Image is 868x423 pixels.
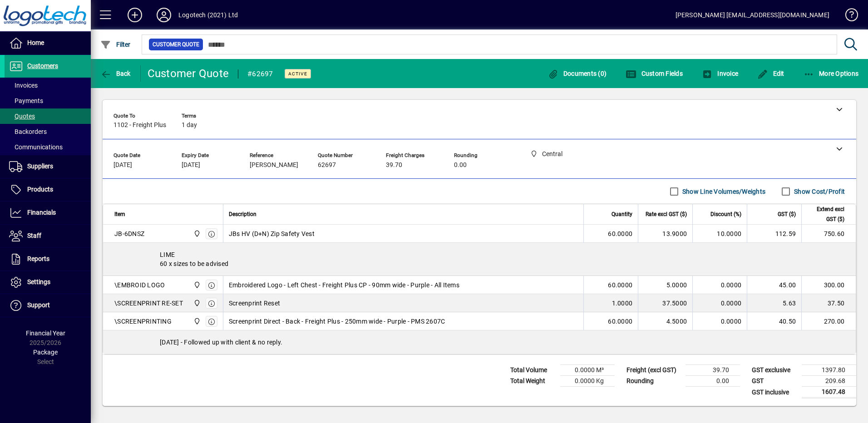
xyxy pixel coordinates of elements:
span: Home [27,39,44,46]
span: 60.0000 [608,229,632,238]
app-page-header-button: Back [91,65,141,82]
button: Edit [755,65,787,82]
div: 4.5000 [644,317,687,326]
button: Invoice [700,65,740,82]
a: Financials [5,202,91,224]
td: 300.00 [801,276,856,294]
span: Customers [27,62,58,69]
td: Freight (excl GST) [622,365,686,376]
span: 1.0000 [612,299,633,308]
a: Suppliers [5,155,91,178]
td: 5.63 [747,294,801,312]
span: Central [191,280,202,290]
span: Financial Year [26,330,65,337]
td: 0.0000 Kg [560,376,615,387]
div: JB-6DNSZ [114,229,144,238]
td: Total Weight [506,376,560,387]
span: Active [288,71,307,77]
div: 5.0000 [644,280,687,290]
button: Back [98,65,133,82]
span: Communications [9,143,63,151]
td: 1397.80 [802,365,856,376]
td: 40.50 [747,312,801,330]
span: Reports [27,255,49,262]
span: Settings [27,278,50,285]
span: Central [191,229,202,239]
td: 0.0000 M³ [560,365,615,376]
span: 60.0000 [608,280,632,290]
td: 0.00 [686,376,740,387]
span: Documents (0) [547,70,607,77]
span: 60.0000 [608,317,632,326]
button: Profile [149,7,178,23]
span: Support [27,301,50,309]
div: [DATE] - Followed up with client & no reply. [103,330,856,354]
button: Documents (0) [545,65,609,82]
a: Invoices [5,78,91,93]
button: Filter [98,36,133,53]
a: Payments [5,93,91,108]
div: Logotech (2021) Ltd [178,8,238,22]
a: Home [5,32,91,54]
span: [PERSON_NAME] [250,162,298,169]
span: Financials [27,209,56,216]
div: \SCREENPRINT RE-SET [114,299,183,308]
span: [DATE] [113,162,132,169]
td: GST [747,376,802,387]
div: Customer Quote [148,66,229,81]
div: [PERSON_NAME] [EMAIL_ADDRESS][DOMAIN_NAME] [676,8,829,22]
span: GST ($) [778,209,796,219]
span: Edit [757,70,784,77]
td: 37.50 [801,294,856,312]
span: [DATE] [182,162,200,169]
span: 62697 [318,162,336,169]
td: GST exclusive [747,365,802,376]
div: 13.9000 [644,229,687,238]
a: Communications [5,139,91,155]
a: Products [5,178,91,201]
td: 39.70 [686,365,740,376]
td: Total Volume [506,365,560,376]
span: 39.70 [386,162,402,169]
td: 0.0000 [692,294,747,312]
span: Discount (%) [710,209,741,219]
span: Filter [100,41,131,48]
td: 209.68 [802,376,856,387]
a: Quotes [5,108,91,124]
td: 750.60 [801,225,856,243]
span: Rate excl GST ($) [646,209,687,219]
span: Embroidered Logo - Left Chest - Freight Plus CP - 90mm wide - Purple - All Items [229,280,459,290]
label: Show Line Volumes/Weights [681,187,765,196]
span: More Options [804,70,859,77]
td: 0.0000 [692,312,747,330]
span: Back [100,70,131,77]
span: 1102 - Freight Plus [113,122,166,129]
span: Item [114,209,125,219]
span: Package [33,349,58,356]
label: Show Cost/Profit [792,187,845,196]
span: Staff [27,232,41,239]
span: Products [27,186,53,193]
div: \EMBROID LOGO [114,280,165,290]
span: Backorders [9,128,47,135]
a: Backorders [5,124,91,139]
span: 1 day [182,122,197,129]
span: Description [229,209,256,219]
span: Custom Fields [626,70,683,77]
td: 270.00 [801,312,856,330]
span: Invoices [9,82,38,89]
td: GST inclusive [747,387,802,398]
span: Screenprint Reset [229,299,280,308]
a: Reports [5,248,91,271]
span: Central [191,298,202,308]
button: Custom Fields [623,65,685,82]
span: Screenprint Direct - Back - Freight Plus - 250mm wide - Purple - PMS 2607C [229,317,445,326]
span: 0.00 [454,162,467,169]
td: 1607.48 [802,387,856,398]
span: Payments [9,97,43,104]
div: #62697 [247,67,273,81]
span: Central [191,316,202,326]
td: 45.00 [747,276,801,294]
div: 37.5000 [644,299,687,308]
span: JBs HV (D+N) Zip Safety Vest [229,229,315,238]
